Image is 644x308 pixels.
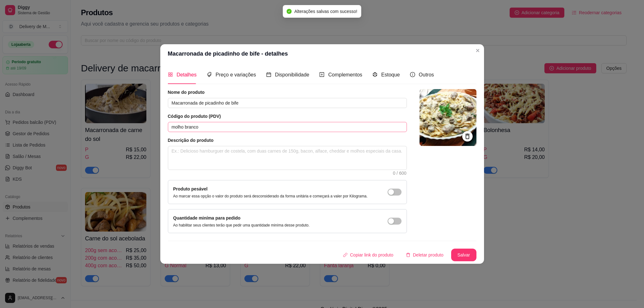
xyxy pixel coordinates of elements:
p: Ao habilitar seus clientes terão que pedir uma quantidade miníma desse produto. [173,223,310,228]
header: Macarronada de picadinho de bife - detalhes [160,44,484,63]
span: appstore [168,72,173,77]
span: Detalhes [177,72,197,77]
span: tags [207,72,212,77]
article: Nome do produto [168,89,407,95]
span: info-circle [410,72,415,77]
span: check-circle [287,9,292,14]
button: Close [473,45,483,56]
label: Produto pesável [173,186,208,191]
input: Ex.: Hamburguer de costela [168,98,407,108]
span: Preço e variações [216,72,256,77]
p: Ao marcar essa opção o valor do produto será desconsiderado da forma unitária e começará a valer ... [173,194,368,199]
span: Outros [419,72,434,77]
button: Salvar [451,249,476,261]
span: delete [406,253,410,257]
span: Alterações salvas com sucesso! [294,9,357,14]
span: Estoque [381,72,400,77]
article: Descrição do produto [168,137,407,143]
span: calendar [266,72,271,77]
button: Copiar link do produto [338,249,398,261]
span: code-sandbox [372,72,377,77]
img: logo da loja [420,89,476,146]
span: Complementos [328,72,362,77]
label: Quantidade miníma para pedido [173,215,241,220]
button: deleteDeletar produto [401,249,449,261]
article: Código do produto (PDV) [168,113,407,119]
input: Ex.: 123 [168,122,407,132]
span: Disponibilidade [275,72,310,77]
span: plus-square [319,72,324,77]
